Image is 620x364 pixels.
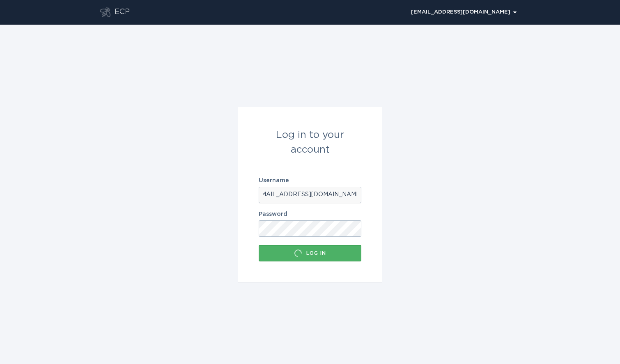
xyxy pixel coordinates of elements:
[259,128,361,157] div: Log in to your account
[259,211,361,217] label: Password
[411,10,517,15] div: [EMAIL_ADDRESS][DOMAIN_NAME]
[100,7,110,17] button: Go to dashboard
[259,245,361,261] button: Log in
[115,7,130,17] div: ECP
[407,6,520,18] button: Open user account details
[263,249,357,257] div: Log in
[259,178,361,183] label: Username
[294,249,302,257] div: Loading
[407,6,520,18] div: Popover menu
